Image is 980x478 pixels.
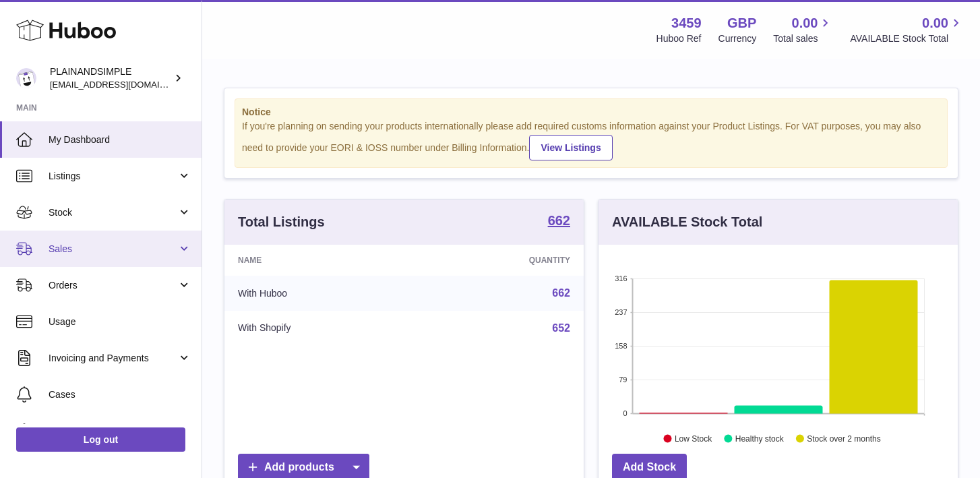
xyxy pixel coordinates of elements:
[922,14,948,32] span: 0.00
[49,206,177,219] span: Stock
[242,106,940,119] strong: Notice
[16,68,36,88] img: duco@plainandsimple.com
[238,213,325,231] h3: Total Listings
[50,79,198,90] span: [EMAIL_ADDRESS][DOMAIN_NAME]
[224,276,418,311] td: With Huboo
[529,135,612,160] a: View Listings
[727,14,756,32] strong: GBP
[623,409,627,417] text: 0
[548,214,570,227] strong: 662
[552,287,570,299] a: 662
[735,434,785,443] text: Healthy stock
[49,388,191,401] span: Cases
[552,322,570,334] a: 652
[615,342,627,350] text: 158
[49,170,177,183] span: Listings
[773,14,833,45] a: 0.00 Total sales
[850,32,964,45] span: AVAILABLE Stock Total
[49,279,177,292] span: Orders
[792,14,818,32] span: 0.00
[224,245,418,276] th: Name
[224,311,418,346] td: With Shopify
[49,352,177,365] span: Invoicing and Payments
[615,308,627,316] text: 237
[49,243,177,256] span: Sales
[418,245,584,276] th: Quantity
[242,120,940,160] div: If you're planning on sending your products internationally please add required customs informati...
[619,376,627,384] text: 79
[671,14,702,32] strong: 3459
[773,32,833,45] span: Total sales
[675,434,712,443] text: Low Stock
[615,274,627,282] text: 316
[16,427,185,452] a: Log out
[850,14,964,45] a: 0.00 AVAILABLE Stock Total
[612,213,762,231] h3: AVAILABLE Stock Total
[50,65,171,91] div: PLAINANDSIMPLE
[718,32,757,45] div: Currency
[548,214,570,230] a: 662
[807,434,880,443] text: Stock over 2 months
[49,133,191,146] span: My Dashboard
[656,32,702,45] div: Huboo Ref
[49,316,191,328] span: Usage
